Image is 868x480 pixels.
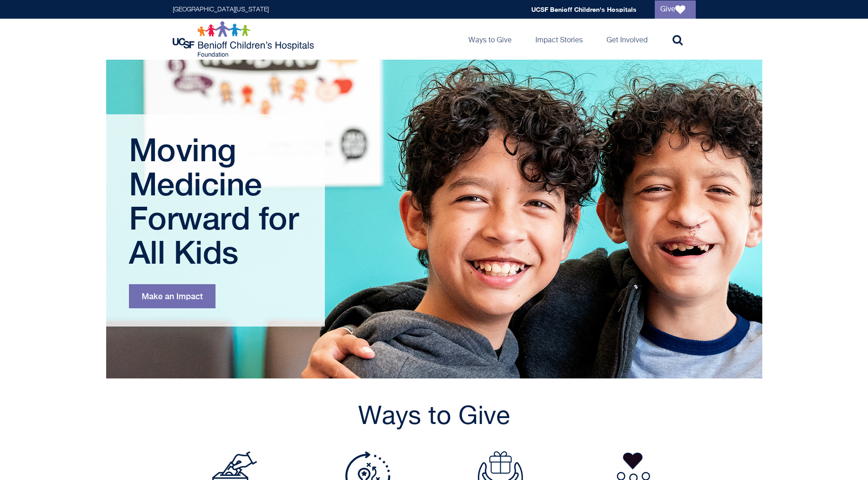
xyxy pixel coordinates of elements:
img: Logo for UCSF Benioff Children's Hospitals Foundation [173,21,316,57]
a: Impact Stories [528,19,590,60]
a: UCSF Benioff Children's Hospitals [531,5,637,13]
h1: Moving Medicine Forward for All Kids [129,133,304,269]
a: Give [655,0,696,19]
a: Ways to Give [461,19,519,60]
a: Get Involved [599,19,655,60]
a: [GEOGRAPHIC_DATA][US_STATE] [173,6,269,13]
a: Make an Impact [129,284,216,308]
h2: Ways to Give [173,401,696,433]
